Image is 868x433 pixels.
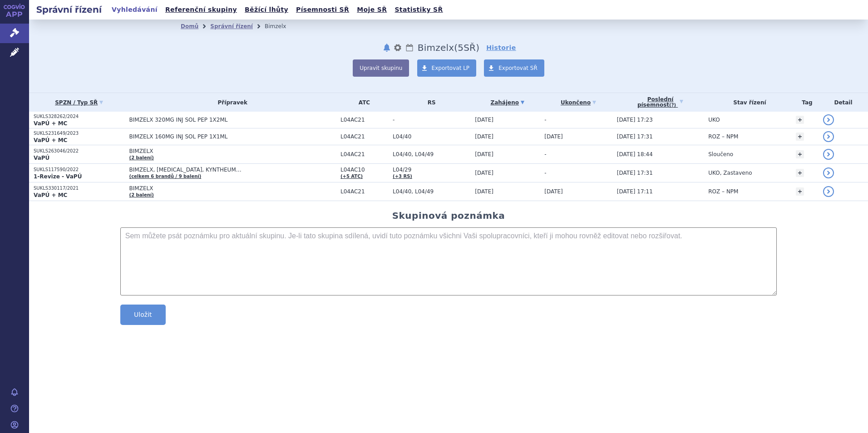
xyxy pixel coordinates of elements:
[129,117,336,123] span: BIMZELX 320MG INJ SOL PEP 1X2ML
[454,42,479,53] span: ( SŘ)
[544,188,563,195] span: [DATE]
[393,133,470,140] span: L04/40
[791,93,819,112] th: Tag
[34,192,67,198] strong: VaPÚ + MC
[544,117,546,123] span: -
[823,131,834,142] a: detail
[340,188,388,195] span: L04AC21
[29,3,109,16] h2: Správní řízení
[181,23,198,30] a: Domů
[708,133,738,140] span: ROZ – NPM
[393,174,412,179] a: (+3 RS)
[823,114,834,125] a: detail
[617,133,653,140] span: [DATE] 17:31
[393,151,470,157] span: L04/40, L04/49
[475,151,493,157] span: [DATE]
[34,155,49,161] strong: VaPÚ
[458,42,464,53] span: 5
[704,93,791,112] th: Stav řízení
[336,93,388,112] th: ATC
[340,133,388,140] span: L04AC21
[405,42,414,53] a: Lhůty
[796,116,804,124] a: +
[486,43,516,52] a: Historie
[823,186,834,197] a: detail
[475,170,493,176] span: [DATE]
[109,4,160,16] a: Vyhledávání
[796,133,804,141] a: +
[475,117,493,123] span: [DATE]
[340,117,388,123] span: L04AC21
[617,188,653,195] span: [DATE] 17:11
[475,188,493,195] span: [DATE]
[617,170,653,176] span: [DATE] 17:31
[617,93,704,112] a: Poslednípísemnost(?)
[293,4,352,16] a: Písemnosti SŘ
[34,148,125,154] p: SUKLS263046/2022
[129,148,336,154] span: BIMZELX
[819,93,868,112] th: Detail
[393,42,402,53] button: nastavení
[34,120,67,127] strong: VaPÚ + MC
[475,133,493,140] span: [DATE]
[392,210,505,221] h2: Skupinová poznámka
[708,188,738,195] span: ROZ – NPM
[475,96,540,109] a: Zahájeno
[418,42,454,53] span: Bimzelx
[393,188,470,195] span: L04/40, L04/49
[617,117,653,123] span: [DATE] 17:23
[129,133,336,140] span: BIMZELX 160MG INJ SOL PEP 1X1ML
[340,151,388,157] span: L04AC21
[340,167,388,173] span: L04AC10
[498,65,538,71] span: Exportovat SŘ
[544,133,563,140] span: [DATE]
[796,169,804,177] a: +
[708,151,733,157] span: Sloučeno
[823,149,834,160] a: detail
[129,167,336,173] span: BIMZELX, [MEDICAL_DATA], KYNTHEUM…
[544,151,546,157] span: -
[392,4,445,16] a: Statistiky SŘ
[417,59,477,77] a: Exportovat LP
[353,59,409,77] button: Upravit skupinu
[163,4,240,16] a: Referenční skupiny
[388,93,470,112] th: RS
[129,174,202,179] a: (celkem 6 brandů / 9 balení)
[796,150,804,158] a: +
[34,96,125,109] a: SPZN / Typ SŘ
[484,59,544,77] a: Exportovat SŘ
[34,167,125,173] p: SUKLS117590/2022
[129,155,154,160] a: (2 balení)
[544,170,546,176] span: -
[34,130,125,137] p: SUKLS231649/2023
[544,96,612,109] a: Ukončeno
[708,170,752,176] span: UKO, Zastaveno
[125,93,336,112] th: Přípravek
[129,192,154,197] a: (2 balení)
[34,137,67,143] strong: VaPÚ + MC
[34,173,82,180] strong: 1-Revize - VaPÚ
[340,174,363,179] a: (+5 ATC)
[265,20,298,33] li: Bimzelx
[120,305,166,325] button: Uložit
[242,4,291,16] a: Běžící lhůty
[708,117,720,123] span: UKO
[382,42,391,53] button: notifikace
[354,4,390,16] a: Moje SŘ
[669,103,676,108] abbr: (?)
[823,167,834,178] a: detail
[432,65,470,71] span: Exportovat LP
[796,187,804,196] a: +
[34,185,125,192] p: SUKLS330117/2021
[210,23,253,30] a: Správní řízení
[393,167,470,173] span: L04/29
[617,151,653,157] span: [DATE] 18:44
[393,117,470,123] span: -
[129,185,336,192] span: BIMZELX
[34,113,125,120] p: SUKLS328262/2024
